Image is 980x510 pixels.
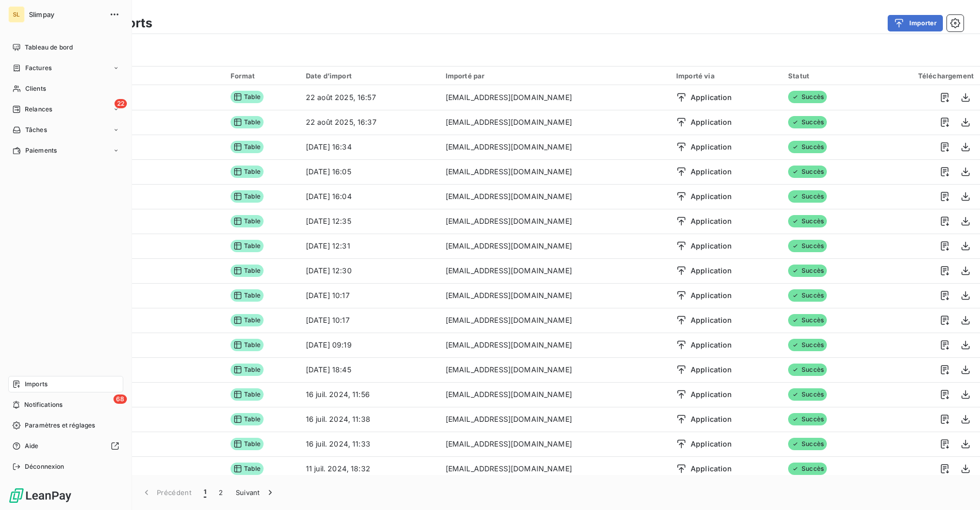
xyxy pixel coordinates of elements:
[788,289,827,302] span: Succès
[231,91,264,103] span: Table
[439,432,670,456] td: [EMAIL_ADDRESS][DOMAIN_NAME]
[231,388,264,401] span: Table
[29,10,103,19] span: Slimpay
[788,438,827,450] span: Succès
[788,166,827,178] span: Succès
[300,333,439,357] td: [DATE] 09:19
[873,72,974,80] div: Téléchargement
[788,314,827,326] span: Succès
[231,438,264,450] span: Table
[691,340,731,350] span: Application
[691,216,731,226] span: Application
[300,407,439,432] td: 16 juil. 2024, 11:38
[788,463,827,475] span: Succès
[300,357,439,382] td: [DATE] 18:45
[439,333,670,357] td: [EMAIL_ADDRESS][DOMAIN_NAME]
[439,159,670,184] td: [EMAIL_ADDRESS][DOMAIN_NAME]
[135,482,198,503] button: Précédent
[8,487,72,504] img: Logo LeanPay
[230,482,282,503] button: Suivant
[676,72,776,80] div: Importé via
[25,63,52,73] span: Factures
[300,184,439,209] td: [DATE] 16:04
[788,190,827,203] span: Succès
[888,15,943,31] button: Importer
[439,283,670,308] td: [EMAIL_ADDRESS][DOMAIN_NAME]
[439,184,670,209] td: [EMAIL_ADDRESS][DOMAIN_NAME]
[788,339,827,351] span: Succès
[691,266,731,276] span: Application
[788,91,827,103] span: Succès
[788,364,827,376] span: Succès
[439,258,670,283] td: [EMAIL_ADDRESS][DOMAIN_NAME]
[691,414,731,424] span: Application
[691,167,731,177] span: Application
[231,72,293,80] div: Format
[788,388,827,401] span: Succès
[439,407,670,432] td: [EMAIL_ADDRESS][DOMAIN_NAME]
[439,357,670,382] td: [EMAIL_ADDRESS][DOMAIN_NAME]
[439,456,670,481] td: [EMAIL_ADDRESS][DOMAIN_NAME]
[439,85,670,110] td: [EMAIL_ADDRESS][DOMAIN_NAME]
[691,117,731,127] span: Application
[25,421,95,430] span: Paramètres et réglages
[24,400,62,409] span: Notifications
[25,84,46,93] span: Clients
[231,116,264,128] span: Table
[198,482,213,503] button: 1
[439,209,670,234] td: [EMAIL_ADDRESS][DOMAIN_NAME]
[231,413,264,425] span: Table
[788,141,827,153] span: Succès
[691,92,731,103] span: Application
[300,456,439,481] td: 11 juil. 2024, 18:32
[300,85,439,110] td: 22 août 2025, 16:57
[231,314,264,326] span: Table
[788,240,827,252] span: Succès
[439,308,670,333] td: [EMAIL_ADDRESS][DOMAIN_NAME]
[691,191,731,202] span: Application
[231,364,264,376] span: Table
[691,389,731,400] span: Application
[25,380,47,389] span: Imports
[439,135,670,159] td: [EMAIL_ADDRESS][DOMAIN_NAME]
[25,146,57,155] span: Paiements
[691,464,731,474] span: Application
[788,215,827,227] span: Succès
[213,482,229,503] button: 2
[8,6,25,23] div: SL
[446,72,664,80] div: Importé par
[231,339,264,351] span: Table
[691,142,731,152] span: Application
[788,116,827,128] span: Succès
[691,315,731,325] span: Application
[439,382,670,407] td: [EMAIL_ADDRESS][DOMAIN_NAME]
[788,413,827,425] span: Succès
[231,265,264,277] span: Table
[25,441,39,451] span: Aide
[115,99,127,108] span: 22
[300,110,439,135] td: 22 août 2025, 16:37
[300,159,439,184] td: [DATE] 16:05
[204,487,206,498] span: 1
[300,258,439,283] td: [DATE] 12:30
[788,265,827,277] span: Succès
[300,135,439,159] td: [DATE] 16:34
[439,234,670,258] td: [EMAIL_ADDRESS][DOMAIN_NAME]
[231,166,264,178] span: Table
[306,72,433,80] div: Date d’import
[691,241,731,251] span: Application
[300,432,439,456] td: 16 juil. 2024, 11:33
[25,43,73,52] span: Tableau de bord
[25,462,64,471] span: Déconnexion
[113,394,127,404] span: 68
[788,72,860,80] div: Statut
[231,240,264,252] span: Table
[300,382,439,407] td: 16 juil. 2024, 11:56
[25,125,47,135] span: Tâches
[691,439,731,449] span: Application
[231,215,264,227] span: Table
[691,365,731,375] span: Application
[300,283,439,308] td: [DATE] 10:17
[300,209,439,234] td: [DATE] 12:35
[300,308,439,333] td: [DATE] 10:17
